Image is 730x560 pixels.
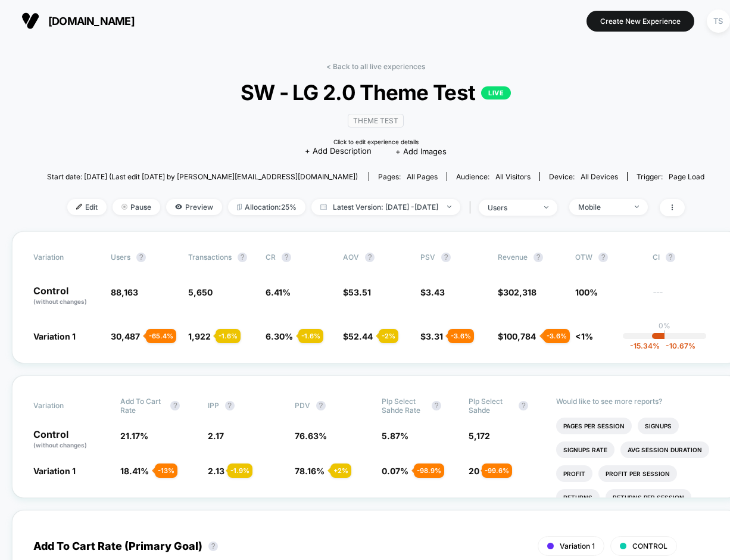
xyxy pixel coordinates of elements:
div: TS [707,10,730,33]
span: 21.17 % [120,431,148,441]
button: ? [208,542,218,551]
img: end [544,206,548,209]
a: < Back to all live experiences [326,62,425,71]
span: Variation [33,397,99,415]
div: + 2 % [330,463,351,478]
span: 76.63 % [295,431,327,441]
li: Returns [556,489,600,506]
div: - 1.6 % [216,329,241,343]
span: + Add Images [395,147,447,156]
span: 88,163 [111,287,138,297]
span: 1,922 [188,331,211,341]
li: Signups [638,418,679,434]
button: ? [282,253,291,262]
span: users [111,253,130,262]
span: 6.41 % [266,287,291,297]
span: All Visitors [495,172,531,181]
span: $ [420,287,445,297]
p: LIVE [481,86,511,99]
div: - 3.6 % [544,329,570,343]
span: 52.44 [348,331,373,341]
img: rebalance [237,204,242,210]
div: - 2 % [379,329,398,343]
span: $ [498,287,536,297]
li: Pages Per Session [556,418,632,434]
span: 30,487 [111,331,140,341]
span: Transactions [188,253,232,262]
span: all pages [407,172,438,181]
button: Create New Experience [587,11,694,32]
span: Plp Select Sahde Rate [382,397,426,415]
span: Latest Version: [DATE] - [DATE] [311,199,460,215]
button: ? [238,253,247,262]
p: | [663,330,666,339]
button: ? [225,401,235,410]
span: PSV [420,253,435,262]
span: 5,172 [469,431,490,441]
p: 0% [659,321,670,330]
div: Mobile [578,203,626,211]
span: Pause [113,199,160,215]
button: ? [598,253,608,262]
img: edit [76,204,82,210]
span: Allocation: 25% [228,199,305,215]
span: 3.43 [426,287,445,297]
span: Theme Test [348,114,404,127]
span: CR [266,253,276,262]
span: -15.34 % [630,341,660,350]
img: end [635,206,639,208]
div: - 99.6 % [482,463,512,478]
span: 78.16 % [295,466,325,476]
p: Would like to see more reports? [556,397,719,406]
span: Variation 1 [33,466,76,476]
div: users [488,203,535,212]
li: Profit [556,465,592,482]
div: - 98.9 % [414,463,444,478]
span: OTW [575,253,641,262]
span: 100% [575,287,598,297]
div: - 3.6 % [448,329,474,343]
span: CONTROL [632,542,667,550]
div: - 1.9 % [227,463,252,478]
span: Variation 1 [560,542,595,550]
li: Signups Rate [556,441,614,458]
span: Page Load [669,172,704,181]
div: Click to edit experience details [333,138,419,145]
button: ? [136,253,146,262]
span: Start date: [DATE] (Last edit [DATE] by [PERSON_NAME][EMAIL_ADDRESS][DOMAIN_NAME]) [47,172,358,181]
span: [DOMAIN_NAME] [48,15,135,27]
div: Pages: [378,172,438,181]
img: calendar [320,204,327,210]
span: Variation 1 [33,331,76,341]
button: ? [534,253,543,262]
button: ? [441,253,451,262]
span: 0.07 % [382,466,408,476]
img: end [121,204,127,210]
button: ? [316,401,326,410]
span: 5,650 [188,287,213,297]
button: ? [519,401,528,410]
img: Visually logo [21,12,39,30]
span: 20 [469,466,479,476]
span: $ [420,331,443,341]
span: PDV [295,401,310,410]
span: 302,318 [503,287,536,297]
span: Edit [67,199,107,215]
li: Profit Per Session [598,465,677,482]
span: Preview [166,199,222,215]
span: $ [498,331,536,341]
span: 2.17 [208,431,224,441]
span: 18.41 % [120,466,149,476]
span: 2.13 [208,466,224,476]
span: $ [343,287,371,297]
img: end [447,206,451,208]
span: + Add Description [305,145,372,157]
div: Audience: [456,172,531,181]
span: Revenue [498,253,528,262]
div: - 13 % [155,463,177,478]
li: Returns Per Session [606,489,691,506]
button: ? [365,253,375,262]
span: AOV [343,253,359,262]
span: Plp Select Sahde [469,397,513,415]
button: ? [666,253,675,262]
